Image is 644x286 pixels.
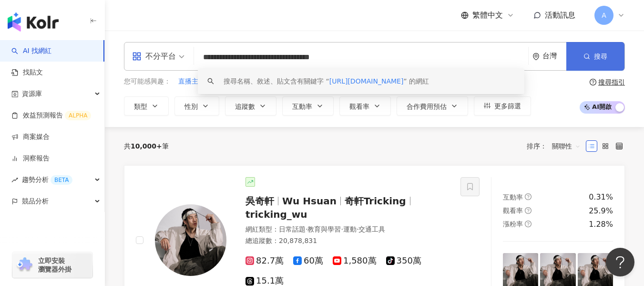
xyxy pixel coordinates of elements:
div: 總追蹤數 ： 20,878,831 [245,236,449,246]
span: 日常話題 [279,225,306,233]
span: 您可能感興趣： [124,77,171,86]
a: chrome extension立即安裝 瀏覽器外掛 [12,252,92,278]
button: 更多篩選 [474,96,531,116]
span: 互動率 [292,103,312,110]
div: 搜尋名稱、敘述、貼文含有關鍵字 “ ” 的網紅 [224,76,429,86]
div: 網紅類型 ： [245,225,449,234]
span: 競品分析 [22,191,49,212]
span: 類型 [134,103,147,110]
span: 資源庫 [22,83,42,105]
button: 追蹤數 [225,96,276,116]
span: A [602,10,606,21]
div: 不分平台 [132,49,176,64]
div: 1.28% [589,219,613,230]
span: 82.7萬 [245,256,284,266]
div: 0.31% [589,192,613,202]
a: searchAI 找網紅 [11,46,51,56]
span: 吳奇軒 [245,195,274,207]
button: 搜尋 [566,42,624,71]
span: 60萬 [293,256,323,266]
span: 性別 [184,103,198,110]
span: 1,580萬 [333,256,377,266]
img: chrome extension [15,257,34,273]
button: 性別 [174,96,219,116]
span: 350萬 [386,256,421,266]
span: 奇軒Tricking [345,195,406,207]
button: 觀看率 [339,96,391,116]
span: question-circle [590,79,596,85]
button: 互動率 [282,96,334,116]
span: question-circle [525,221,532,227]
span: [URL][DOMAIN_NAME] [329,77,404,85]
iframe: Help Scout Beacon - Open [606,248,634,276]
span: rise [11,177,18,183]
button: 合作費用預估 [397,96,468,116]
img: logo [8,12,59,32]
span: search [207,78,214,85]
span: 立即安裝 瀏覽器外掛 [38,256,72,274]
a: 商案媒合 [11,132,50,142]
div: 排序： [527,138,586,154]
span: 追蹤數 [235,103,255,110]
span: Wu Hsuan [282,195,337,207]
span: 運動 [343,225,357,233]
span: 趨勢分析 [22,169,72,191]
div: 台灣 [542,52,566,60]
span: 互動率 [503,193,523,201]
span: tricking_wu [245,209,307,220]
div: 搜尋指引 [598,78,625,86]
span: · [357,225,358,233]
span: 更多篩選 [494,102,521,110]
span: question-circle [525,193,532,200]
button: 直播主 [178,76,199,87]
span: 活動訊息 [545,11,575,20]
span: 繁體中文 [472,10,503,21]
span: · [341,225,343,233]
span: 合作費用預估 [407,103,447,110]
a: 效益預測報告ALPHA [11,111,91,120]
span: 15.1萬 [245,276,284,286]
div: BETA [51,175,72,185]
span: question-circle [525,207,532,214]
div: 共 筆 [124,142,169,150]
span: 交通工具 [358,225,385,233]
div: 25.9% [589,206,613,216]
span: · [306,225,307,233]
a: 找貼文 [11,68,43,77]
span: environment [532,53,540,60]
span: 直播主 [178,77,198,86]
button: 類型 [124,96,169,116]
span: appstore [132,52,142,61]
span: 漲粉率 [503,220,523,228]
span: 搜尋 [594,53,607,60]
img: KOL Avatar [155,204,226,276]
span: 教育與學習 [307,225,341,233]
span: 10,000+ [131,142,162,150]
a: 洞察報告 [11,154,50,163]
span: 觀看率 [503,207,523,214]
span: 觀看率 [349,103,369,110]
span: 關聯性 [552,138,581,154]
